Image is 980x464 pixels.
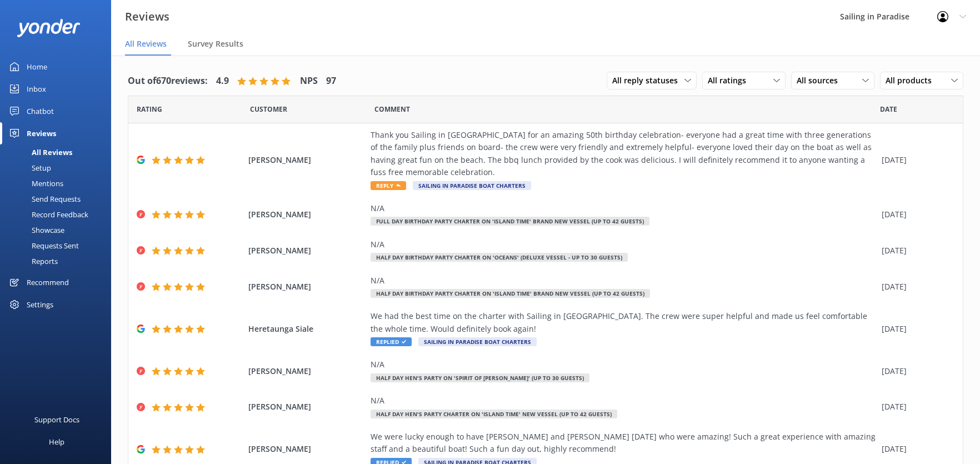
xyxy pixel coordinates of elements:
div: Showcase [7,222,64,238]
div: Home [27,56,47,78]
div: [DATE] [882,208,949,221]
div: We had the best time on the charter with Sailing in [GEOGRAPHIC_DATA]. The crew were super helpfu... [371,310,876,335]
div: [DATE] [882,245,949,257]
div: Support Docs [34,408,79,431]
div: N/A [371,395,876,407]
span: [PERSON_NAME] [248,443,366,455]
span: Half Day Hen's Party on 'Spirit of [PERSON_NAME]' (up to 30 guests) [371,373,589,382]
span: All reply statuses [612,74,684,87]
span: Replied [371,337,412,346]
span: Reply [371,181,406,190]
div: Mentions [7,176,63,191]
div: All Reviews [7,144,72,160]
div: Reports [7,253,58,269]
a: Showcase [7,222,111,238]
span: All Reviews [125,38,167,49]
div: [DATE] [882,281,949,293]
div: N/A [371,238,876,251]
div: [DATE] [882,154,949,166]
div: Settings [27,293,53,316]
span: [PERSON_NAME] [248,281,366,293]
span: Date [250,104,287,114]
a: Requests Sent [7,238,111,253]
span: All products [886,74,938,87]
span: [PERSON_NAME] [248,208,366,221]
div: Send Requests [7,191,81,207]
div: Reviews [27,122,56,144]
div: We were lucky enough to have [PERSON_NAME] and [PERSON_NAME] [DATE] who were amazing! Such a grea... [371,431,876,456]
span: Sailing In Paradise Boat Charters [413,181,531,190]
span: Full Day Birthday Party Charter on 'Island Time' BRAND NEW VESSEL (up to 42 guests) [371,217,649,226]
div: Thank you Sailing in [GEOGRAPHIC_DATA] for an amazing 50th birthday celebration- everyone had a g... [371,129,876,179]
h4: 4.9 [216,74,229,88]
span: Date [880,104,897,114]
div: Record Feedback [7,207,88,222]
div: [DATE] [882,323,949,335]
div: N/A [371,358,876,371]
div: Inbox [27,78,46,100]
div: [DATE] [882,443,949,455]
a: Mentions [7,176,111,191]
span: Survey Results [188,38,243,49]
span: Question [374,104,410,114]
span: Half Day Birthday Party Charter on 'Island Time' BRAND NEW VESSEL (up to 42 guests) [371,289,650,298]
span: All ratings [708,74,753,87]
h4: NPS [300,74,318,88]
h4: Out of 670 reviews: [128,74,208,88]
span: Date [137,104,162,114]
div: [DATE] [882,365,949,377]
h3: Reviews [125,8,169,26]
img: yonder-white-logo.png [17,19,81,37]
a: Record Feedback [7,207,111,222]
div: Setup [7,160,51,176]
a: Reports [7,253,111,269]
span: Sailing In Paradise Boat Charters [418,337,537,346]
span: [PERSON_NAME] [248,245,366,257]
div: N/A [371,275,876,287]
a: All Reviews [7,144,111,160]
div: N/A [371,202,876,214]
a: Send Requests [7,191,111,207]
div: Help [49,431,64,453]
span: All sources [797,74,844,87]
div: [DATE] [882,401,949,413]
h4: 97 [326,74,336,88]
span: Half Day Birthday Party Charter on 'Oceans' (DELUXE vessel - up to 30 guests) [371,253,628,262]
span: Half Day Hen's Party Charter on 'Island Time' NEW VESSEL (up to 42 guests) [371,410,617,418]
span: [PERSON_NAME] [248,154,366,166]
div: Requests Sent [7,238,79,253]
span: [PERSON_NAME] [248,365,366,377]
span: Heretaunga Siale [248,323,366,335]
div: Recommend [27,271,69,293]
span: [PERSON_NAME] [248,401,366,413]
a: Setup [7,160,111,176]
div: Chatbot [27,100,54,122]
